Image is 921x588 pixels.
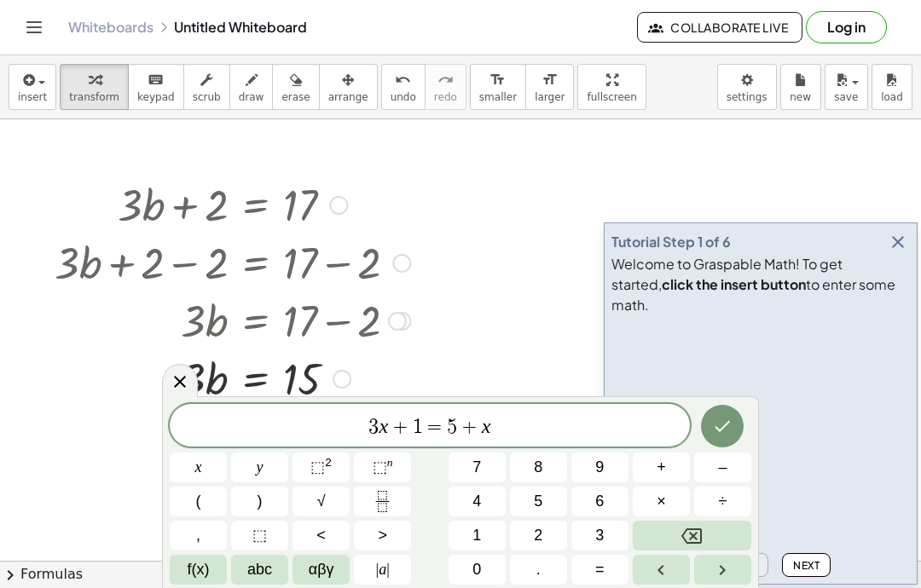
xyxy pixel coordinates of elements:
span: 9 [595,456,604,479]
i: format_size [542,70,558,90]
a: Whiteboards [68,19,153,36]
button: y [231,453,288,482]
div: Welcome to Graspable Math! To get started, to enter some math. [611,254,910,315]
i: keyboard [148,70,164,90]
span: – [718,456,727,479]
span: | [376,561,379,578]
span: = [423,417,448,437]
span: αβγ [309,558,334,581]
span: 8 [534,456,542,479]
span: x [195,456,202,479]
span: 7 [472,456,481,479]
button: Alphabet [231,555,288,585]
span: ⬚ [252,524,267,547]
button: load [872,64,912,110]
span: 0 [472,558,481,581]
span: ÷ [719,490,727,513]
button: format_sizelarger [525,64,574,110]
span: y [257,456,264,479]
span: larger [535,91,565,103]
span: 4 [472,490,481,513]
span: smaller [479,91,517,103]
span: save [834,91,858,103]
span: = [595,558,605,581]
span: abc [247,558,272,581]
span: arrange [328,91,368,103]
button: Greek alphabet [293,555,350,585]
button: Less than [293,521,350,551]
button: 0 [449,555,506,585]
button: undoundo [381,64,426,110]
span: 3 [368,417,379,437]
span: ) [258,490,263,513]
button: Backspace [633,521,751,551]
i: redo [437,70,454,90]
span: 5 [534,490,542,513]
button: Next [782,553,831,577]
button: Square root [293,487,350,516]
button: Superscript [354,453,411,482]
button: Right arrow [694,555,751,585]
span: < [316,524,326,547]
sup: 2 [325,456,332,469]
button: . [510,555,567,585]
i: undo [395,70,411,90]
button: 7 [449,453,506,482]
button: Left arrow [633,555,690,585]
button: 5 [510,487,567,516]
button: Log in [806,11,887,43]
span: scrub [193,91,221,103]
span: draw [239,91,264,103]
button: ) [231,487,288,516]
span: settings [727,91,767,103]
span: Collaborate Live [652,20,788,35]
button: Equals [571,555,628,585]
span: undo [391,91,416,103]
i: format_size [489,70,506,90]
span: . [536,558,541,581]
button: Toggle navigation [20,14,48,41]
span: 6 [595,490,604,513]
button: 6 [571,487,628,516]
button: x [170,453,227,482]
button: arrange [319,64,378,110]
span: fullscreen [587,91,636,103]
span: 5 [447,417,457,437]
span: ⬚ [373,458,387,476]
button: Minus [694,453,751,482]
button: scrub [183,64,230,110]
button: Squared [293,453,350,482]
sup: n [387,456,393,469]
button: Placeholder [231,521,288,551]
span: , [196,524,200,547]
button: transform [60,64,129,110]
span: ⬚ [310,458,325,476]
button: Plus [633,453,690,482]
button: Times [633,487,690,516]
button: save [825,64,868,110]
button: 2 [510,521,567,551]
button: keyboardkeypad [128,64,184,110]
button: Functions [170,555,227,585]
span: f(x) [188,558,210,581]
button: redoredo [425,64,466,110]
span: redo [434,91,457,103]
button: ( [170,487,227,516]
span: a [376,558,390,581]
span: 1 [413,417,423,437]
button: insert [9,64,56,110]
span: √ [317,490,326,513]
span: + [457,417,482,437]
button: 9 [571,453,628,482]
button: Collaborate Live [637,12,802,43]
span: 3 [595,524,604,547]
span: × [657,490,666,513]
span: > [378,524,387,547]
button: new [780,64,821,110]
button: , [170,521,227,551]
button: 3 [571,521,628,551]
button: Greater than [354,521,411,551]
button: draw [229,64,274,110]
span: erase [281,91,310,103]
span: | [386,561,390,578]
